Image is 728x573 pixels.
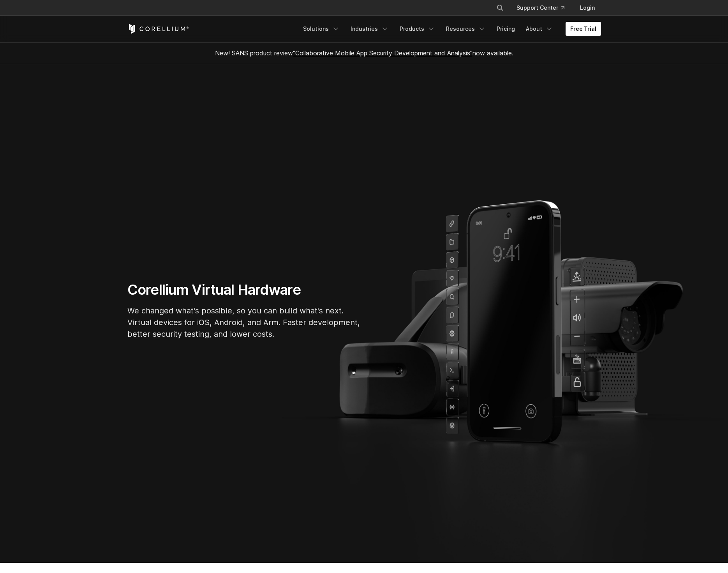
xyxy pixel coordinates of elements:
p: We changed what's possible, so you can build what's next. Virtual devices for iOS, Android, and A... [127,305,361,340]
a: Support Center [510,1,571,15]
a: Industries [346,22,393,36]
a: About [521,22,558,36]
a: Corellium Home [127,24,189,34]
a: Free Trial [566,22,601,36]
a: Login [574,1,601,15]
a: Pricing [492,22,520,36]
button: Search [493,1,507,15]
span: New! SANS product review now available. [215,49,513,57]
a: "Collaborative Mobile App Security Development and Analysis" [293,49,472,57]
h1: Corellium Virtual Hardware [127,281,361,299]
div: Navigation Menu [487,1,601,15]
a: Resources [441,22,490,36]
div: Navigation Menu [298,22,601,36]
a: Products [395,22,440,36]
a: Solutions [298,22,344,36]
